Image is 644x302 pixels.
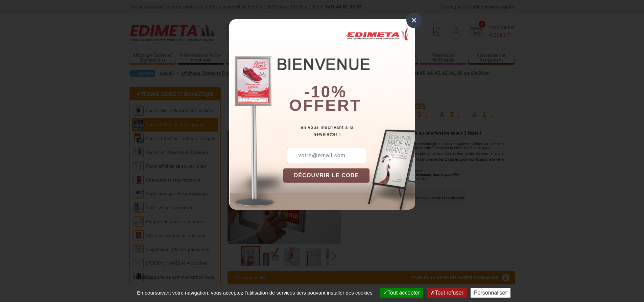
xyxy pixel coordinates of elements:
button: Tout refuser [427,288,467,298]
button: DÉCOUVRIR LE CODE [283,168,370,183]
span: En poursuivant votre navigation, vous acceptez l'utilisation de services tiers pouvant installer ... [134,290,376,296]
div: en vous inscrivant à la newsletter ! [283,124,415,138]
div: × [406,13,422,28]
input: votre@email.com [287,148,366,163]
font: offert [289,96,361,114]
b: -10% [304,83,347,101]
button: Tout accepter [380,288,423,298]
button: Personnaliser (fenêtre modale) [471,288,510,298]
